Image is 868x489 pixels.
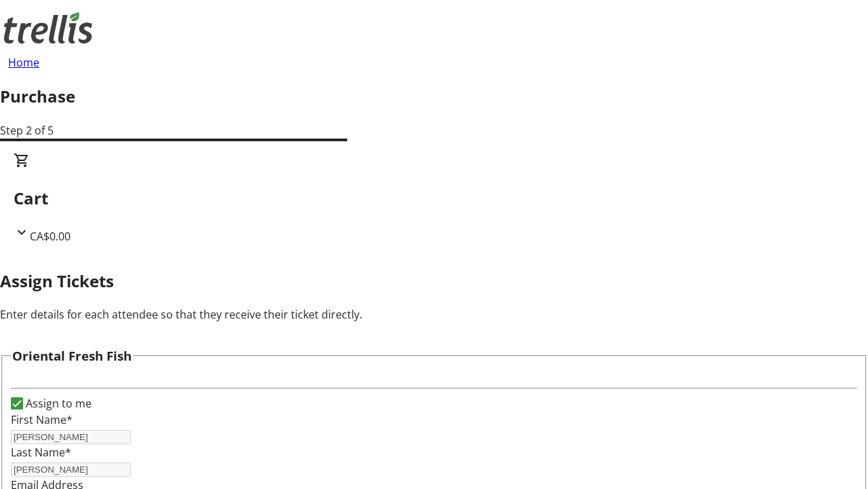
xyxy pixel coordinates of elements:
[14,152,854,244] div: CartCA$0.00
[11,445,71,460] label: Last Name*
[30,229,71,244] span: CA$0.00
[23,395,92,412] label: Assign to me
[12,346,132,365] h3: Oriental Fresh Fish
[14,186,854,211] h2: Cart
[11,412,73,427] label: First Name*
